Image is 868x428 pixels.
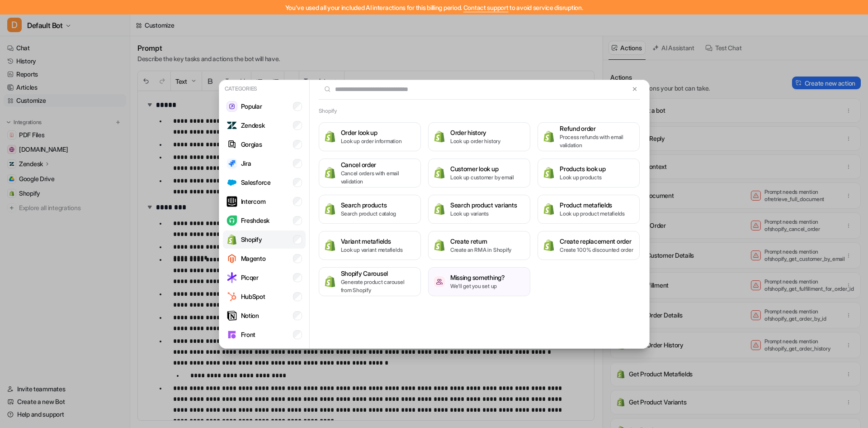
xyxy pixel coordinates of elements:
p: Process refunds with email validation [560,133,634,149]
p: Look up order history [450,137,500,145]
h3: Customer look up [450,164,514,173]
p: We'll get you set up [450,282,505,290]
img: Order history [434,130,445,143]
img: /missing-something [434,276,445,287]
img: Order look up [325,130,335,143]
button: Product metafieldsProduct metafieldsLook up product metafields [538,195,640,224]
p: Look up order information [341,137,402,145]
button: Create replacement orderCreate replacement orderCreate 100% discounted order [538,231,640,260]
button: Cancel orderCancel orderCancel orders with email validation [319,159,421,188]
p: Look up variants [450,210,517,218]
button: Variant metafieldsVariant metafieldsLook up variant metafields [319,231,421,260]
h3: Shopify Carousel [341,269,415,278]
img: Shopify Carousel [325,275,335,288]
h3: Create return [450,236,511,246]
button: Order historyOrder historyLook up order history [428,122,530,151]
img: Create replacement order [543,239,554,251]
p: Freshdesk [241,216,269,225]
p: Front [241,330,256,339]
p: HubSpot [241,292,265,301]
img: Products look up [543,167,554,179]
p: Cancel orders with email validation [341,169,415,186]
p: Categories [223,83,306,95]
p: Intercom [241,197,266,206]
h3: Product metafields [560,200,625,210]
p: Picqer [241,273,259,282]
h3: Create replacement order [560,236,633,246]
h3: Search products [341,200,396,210]
p: Salesforce [241,178,271,187]
h2: Shopify [319,107,337,115]
p: Magento [241,254,266,263]
h3: Variant metafields [341,236,403,246]
button: Shopify CarouselShopify CarouselGenerate product carousel from Shopify [319,267,421,296]
button: Customer look upCustomer look upLook up customer by email [428,159,530,188]
h3: Order look up [341,128,402,137]
button: Order look upOrder look upLook up order information [319,122,421,151]
p: Search product catalog [341,210,396,218]
h3: Search product variants [450,200,517,210]
h3: Order history [450,128,500,137]
p: Generate product carousel from Shopify [341,278,415,294]
button: Search productsSearch productsSearch product catalog [319,195,421,224]
p: Jira [241,159,251,168]
h3: Products look up [560,164,606,173]
img: Variant metafields [325,239,335,251]
img: Create return [434,239,445,251]
button: Search product variantsSearch product variantsLook up variants [428,195,530,224]
p: Shopify [241,235,262,244]
p: Create 100% discounted order [560,246,633,254]
p: Notion [241,311,259,320]
p: Look up variant metafields [341,246,403,254]
img: Search product variants [434,203,445,215]
img: Customer look up [434,167,445,179]
button: Products look upProducts look upLook up products [538,159,640,188]
p: Look up customer by email [450,173,514,182]
button: Create returnCreate returnCreate an RMA in Shopify [428,231,530,260]
button: Refund orderRefund orderProcess refunds with email validation [538,122,640,151]
h3: Missing something? [450,273,505,282]
img: Cancel order [325,167,335,179]
p: Gorgias [241,139,262,149]
img: Product metafields [543,203,554,215]
p: Popular [241,101,262,111]
p: Zendesk [241,120,265,130]
h3: Refund order [560,124,634,133]
p: Look up product metafields [560,210,625,218]
img: Refund order [543,130,554,143]
p: Look up products [560,173,606,182]
button: /missing-somethingMissing something?We'll get you set up [428,267,530,296]
img: Search products [325,203,335,215]
p: Create an RMA in Shopify [450,246,511,254]
h3: Cancel order [341,160,415,169]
